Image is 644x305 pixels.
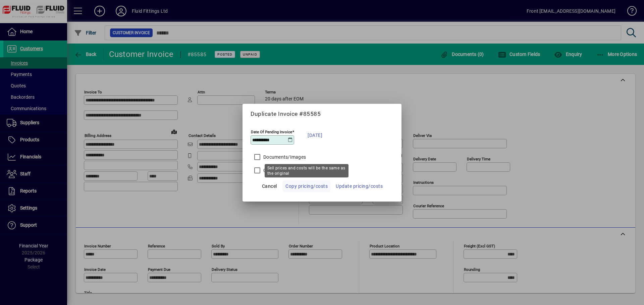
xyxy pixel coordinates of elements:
span: Copy pricing/costs [285,182,328,190]
button: Copy pricing/costs [283,180,330,192]
button: [DATE] [304,127,326,144]
button: Cancel [259,180,280,192]
span: [DATE] [308,131,322,139]
mat-label: Date Of Pending Invoice [251,129,292,134]
h5: Duplicate Invoice #85585 [251,110,393,118]
span: Update pricing/costs [336,182,383,190]
button: Update pricing/costs [333,180,385,192]
div: Sell prices and costs will be the same as the original [265,164,348,177]
label: Documents/Images [262,154,306,160]
span: Cancel [262,182,277,190]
